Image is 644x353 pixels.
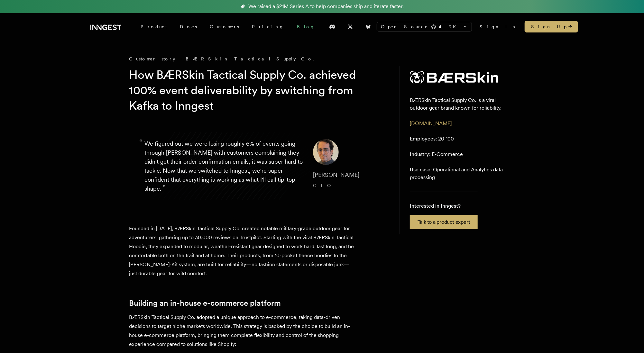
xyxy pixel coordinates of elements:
span: Employees: [410,136,437,142]
a: Bluesky [361,22,375,32]
a: Sign Up [525,21,578,32]
a: X [343,22,357,32]
a: Building an in-house e-commerce platform [129,299,281,308]
img: BÆRSkin Tactical Supply Co.'s logo [410,71,498,84]
div: Product [134,21,173,32]
span: Open Source [381,23,428,30]
a: Docs [173,21,203,32]
p: Founded in [DATE], BÆRSkin Tactical Supply Co. created notable military-grade outdoor gear for ad... [129,224,354,278]
span: ” [162,183,166,193]
a: Pricing [245,21,290,32]
span: Industry: [410,151,430,157]
div: Customer story - BÆRSkin Tactical Supply Co. [129,56,386,62]
p: We figured out we were losing roughly 6% of events going through [PERSON_NAME] with customers com... [144,139,303,193]
a: [DOMAIN_NAME] [410,120,452,126]
span: 4.9 K [439,23,460,30]
p: 20-100 [410,135,454,143]
span: Use case: [410,167,432,173]
span: [PERSON_NAME] [313,171,359,178]
span: “ [139,140,143,144]
a: Sign In [480,23,517,30]
p: BÆRSkin Tactical Supply Co. adopted a unique approach to e-commerce, taking data-driven decisions... [129,313,354,349]
p: Interested in Inngest? [410,202,478,210]
span: We raised a $21M Series A to help companies ship and iterate faster. [249,3,404,10]
span: CTO [313,183,334,188]
a: Discord [325,22,339,32]
p: BÆRSkin Tactical Supply Co. is a viral outdoor gear brand known for reliability. [410,96,505,112]
a: Blog [290,21,321,32]
img: Image of Gus Fune [313,139,339,165]
h1: How BÆRSkin Tactical Supply Co. achieved 100% event deliverability by switching from Kafka to Inn... [129,67,376,113]
a: Talk to a product expert [410,215,478,229]
p: Operational and Analytics data processing [410,166,505,181]
a: Customers [203,21,245,32]
p: E-Commerce [410,150,463,158]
